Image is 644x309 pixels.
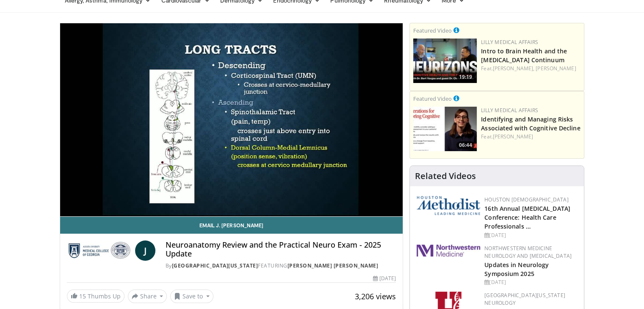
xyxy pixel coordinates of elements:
a: Intro to Brain Health and the [MEDICAL_DATA] Continuum [481,47,567,64]
div: Feat. [481,133,580,141]
button: Share [128,290,167,303]
video-js: Video Player [60,23,403,217]
div: [DATE] [373,275,396,282]
img: 5e4488cc-e109-4a4e-9fd9-73bb9237ee91.png.150x105_q85_autocrop_double_scale_upscale_version-0.2.png [417,196,480,215]
small: Featured Video [413,95,452,102]
a: [PERSON_NAME] [493,133,533,140]
button: Save to [170,290,213,303]
a: [PERSON_NAME] [536,65,576,72]
a: 15 Thumbs Up [67,290,124,303]
a: Houston [DEMOGRAPHIC_DATA] [484,196,568,203]
a: 06:44 [413,107,477,151]
a: [GEOGRAPHIC_DATA][US_STATE] [172,262,258,269]
div: Feat. [481,65,580,72]
a: [GEOGRAPHIC_DATA][US_STATE] Neurology [484,292,565,306]
a: [PERSON_NAME] [PERSON_NAME] [287,262,379,269]
a: Identifying and Managing Risks Associated with Cognitive Decline [481,115,580,132]
a: 16th Annual [MEDICAL_DATA] Conference: Health Care Professionals … [484,204,570,230]
h4: Related Videos [415,171,476,181]
img: Medical College of Georgia - Augusta University [67,240,132,261]
img: 2a462fb6-9365-492a-ac79-3166a6f924d8.png.150x105_q85_autocrop_double_scale_upscale_version-0.2.jpg [417,245,480,257]
small: Featured Video [413,27,452,34]
a: J [135,240,155,261]
span: 15 [79,292,86,300]
a: Email J. [PERSON_NAME] [60,217,403,234]
div: [DATE] [484,232,577,239]
span: 06:44 [456,141,475,149]
div: [DATE] [484,279,577,286]
a: Updates in Neurology Symposium 2025 [484,261,549,278]
img: a80fd508-2012-49d4-b73e-1d4e93549e78.png.150x105_q85_crop-smart_upscale.jpg [413,39,477,83]
a: 19:19 [413,39,477,83]
span: 3,206 views [355,291,396,301]
a: Lilly Medical Affairs [481,107,538,114]
a: Northwestern Medicine Neurology and [MEDICAL_DATA] [484,245,572,259]
span: 19:19 [456,73,475,81]
h4: Neuroanatomy Review and the Practical Neuro Exam - 2025 Update [166,240,396,259]
div: By FEATURING [166,262,396,270]
a: [PERSON_NAME], [493,65,534,72]
img: fc5f84e2-5eb7-4c65-9fa9-08971b8c96b8.jpg.150x105_q85_crop-smart_upscale.jpg [413,107,477,151]
a: Lilly Medical Affairs [481,39,538,46]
